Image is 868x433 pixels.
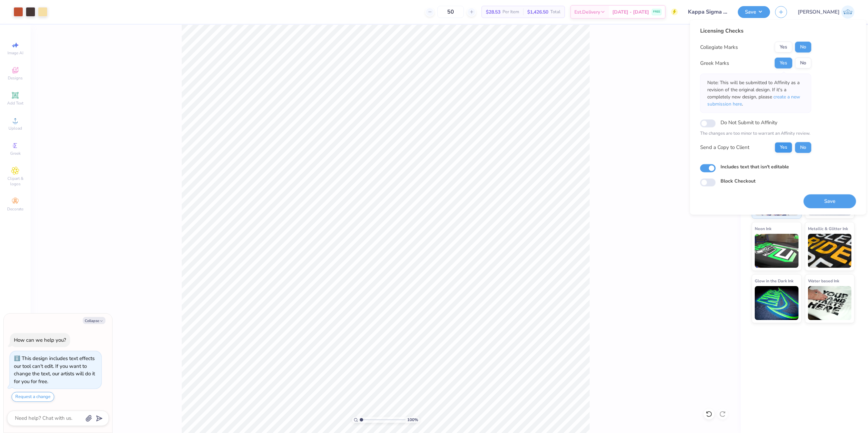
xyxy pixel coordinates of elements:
[700,43,738,51] div: Collegiate Marks
[527,8,548,16] span: $1,426.50
[775,42,792,53] button: Yes
[550,8,560,16] span: Total
[14,337,66,343] div: How can we help you?
[808,277,839,284] span: Water based Ink
[798,8,840,16] span: [PERSON_NAME]
[612,8,649,16] span: [DATE] - [DATE]
[437,6,464,18] input: – –
[700,59,729,67] div: Greek Marks
[721,118,777,127] label: Do Not Submit to Affinity
[755,277,793,284] span: Glow in the Dark Ink
[700,27,811,35] div: Licensing Checks
[7,206,23,212] span: Decorate
[653,10,660,14] span: FREE
[738,6,770,18] button: Save
[574,8,600,16] span: Est. Delivery
[486,8,500,16] span: $28.53
[7,100,23,106] span: Add Text
[7,50,23,56] span: Image AI
[707,94,800,107] span: create a new submission here
[407,417,418,423] span: 100 %
[721,163,789,170] label: Includes text that isn't editable
[795,142,811,153] button: No
[683,5,733,19] input: Untitled Design
[700,144,749,151] div: Send a Copy to Client
[83,317,105,324] button: Collapse
[10,151,21,156] span: Greek
[795,58,811,69] button: No
[8,126,22,131] span: Upload
[3,176,27,187] span: Clipart & logos
[775,58,792,69] button: Yes
[755,286,798,320] img: Glow in the Dark Ink
[798,5,854,19] a: [PERSON_NAME]
[12,392,54,402] button: Request a change
[707,79,804,108] p: Note: This will be submitted to Affinity as a revision of the original design. If it's a complete...
[14,355,95,385] div: This design includes text effects our tool can't edit. If you want to change the text, our artist...
[700,130,811,137] p: The changes are too minor to warrant an Affinity review.
[8,75,23,81] span: Designs
[795,42,811,53] button: No
[808,286,852,320] img: Water based Ink
[775,142,792,153] button: Yes
[804,194,856,208] button: Save
[808,234,852,268] img: Metallic & Glitter Ink
[755,234,798,268] img: Neon Ink
[755,225,771,232] span: Neon Ink
[808,225,848,232] span: Metallic & Glitter Ink
[721,177,755,184] label: Block Checkout
[502,8,519,16] span: Per Item
[841,5,854,19] img: Josephine Amber Orros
